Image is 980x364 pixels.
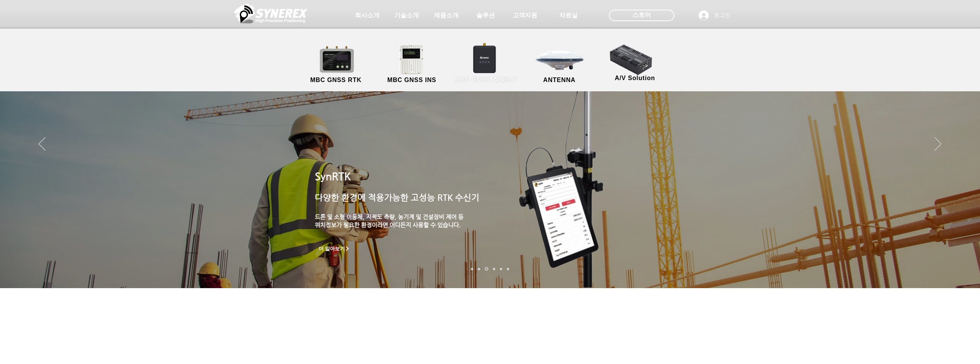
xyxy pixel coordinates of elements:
[506,8,544,23] a: 고객지원
[319,245,345,252] span: 더 알아보기
[471,268,473,270] a: 로봇- SMC 2000
[543,77,576,84] span: ANTENNA
[315,213,464,220] span: 드론 및 소형 이동체, 지적도 측량, 농기계 및 건설장비 제어 등
[387,77,436,84] span: MBC GNSS INS
[466,8,505,23] a: 솔루션
[387,8,426,23] a: 기술소개
[394,12,419,20] span: 기술소개
[475,54,661,298] img: image.png
[500,268,502,270] a: 로봇
[513,12,537,20] span: 고객지원
[609,10,674,21] div: 스토어
[389,43,437,76] img: MGI2000_front-removebg-preview (1).png
[935,137,941,152] button: 다음
[466,38,505,77] img: SynRTK__.png
[310,77,361,84] span: MBC GNSS RTK
[315,170,351,182] span: SynRTK
[632,11,651,19] span: 스토어
[434,12,459,20] span: 제품소개
[478,268,480,270] a: 드론 8 - SMC 2000
[377,44,447,85] a: MBC GNSS INS
[449,44,524,85] a: MBC GNSS 측량/IoT
[315,193,479,202] span: 다양한 환경에 적용가능한 고성능 RTK 수신기
[507,268,509,270] a: 정밀농업
[348,8,387,23] a: 회사소개
[469,267,511,271] nav: 슬라이드
[485,267,488,271] a: 측량 IoT
[427,8,466,23] a: 제품소개
[600,42,670,83] a: A/V Solution
[693,8,736,23] button: 로그인
[525,44,594,85] a: ANTENNA
[234,2,308,25] img: 씨너렉스_White_simbol_대지 1.png
[711,12,733,19] span: 로그인
[615,75,655,82] span: A/V Solution
[559,12,578,20] span: 자료실
[39,137,45,152] button: 이전
[493,268,495,270] a: 자율주행
[355,12,380,20] span: 회사소개
[549,8,588,23] a: 자료실
[315,221,461,228] span: ​위치정보가 필요한 환경이라면 어디든지 사용할 수 있습니다.
[891,331,980,364] iframe: Wix Chat
[476,12,495,20] span: 솔루션
[301,44,371,85] a: MBC GNSS RTK
[454,76,517,84] span: MBC GNSS 측량/IoT
[315,244,354,253] a: 더 알아보기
